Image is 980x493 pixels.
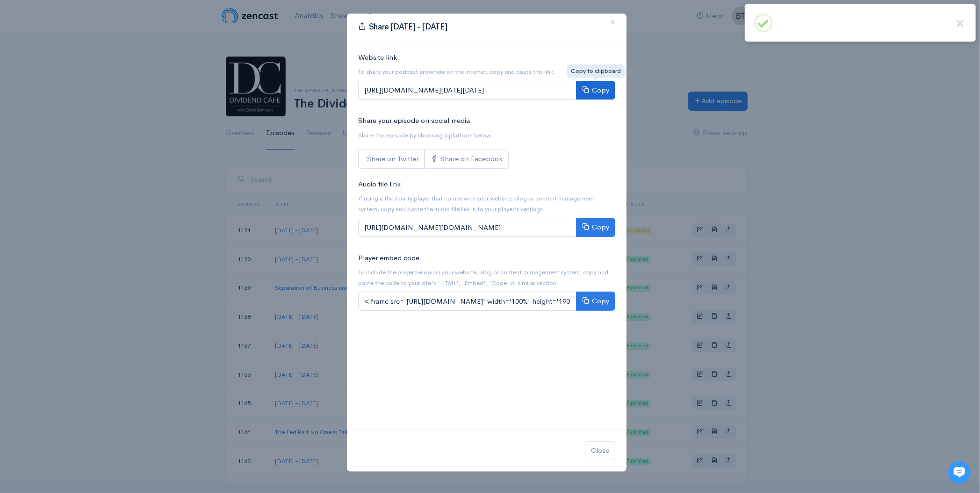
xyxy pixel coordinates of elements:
small: To include the player below on your website, blog or content management system, copy and paste th... [358,268,608,287]
span: Share [DATE] - [DATE] [369,22,447,32]
input: [URL][DOMAIN_NAME][DATE][DATE] [358,81,576,100]
input: <iframe src='[URL][DOMAIN_NAME]' width='100%' height='190' frameborder='0' scrolling='no' seamles... [358,292,576,311]
label: Audio file link [358,179,401,190]
button: Close this dialog [954,17,966,29]
h2: Just let us know if you need anything and we'll be happy to help! 🙂 [14,62,173,107]
span: × [610,15,615,29]
label: Player embed code [358,253,419,264]
span: New conversation [60,129,112,137]
button: New conversation [14,124,173,143]
button: Close [585,441,615,460]
p: Find an answer quickly [13,160,174,171]
small: If using a third party player that comes with your website, blog or content management system, co... [358,194,594,213]
button: Copy [576,81,615,100]
button: Copy [576,218,615,237]
small: Share this episode by choosing a platform below. [358,131,492,139]
iframe: gist-messenger-bubble-iframe [948,461,971,484]
a: Share on Twitter [358,150,425,169]
small: To share your podcast anywhere on the internet, copy and paste this link. [358,68,555,76]
button: Close [598,10,627,36]
label: Website link [358,52,397,63]
input: Search articles [27,176,167,194]
h1: Hi 👋 [14,45,173,60]
a: Share on Facebook [425,150,509,169]
input: [URL][DOMAIN_NAME][DOMAIN_NAME] [358,218,576,237]
div: Copy to clipboard [567,64,625,78]
label: Share your episode on social media [358,115,470,126]
button: Copy [576,292,615,311]
div: Social sharing links [358,150,509,169]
